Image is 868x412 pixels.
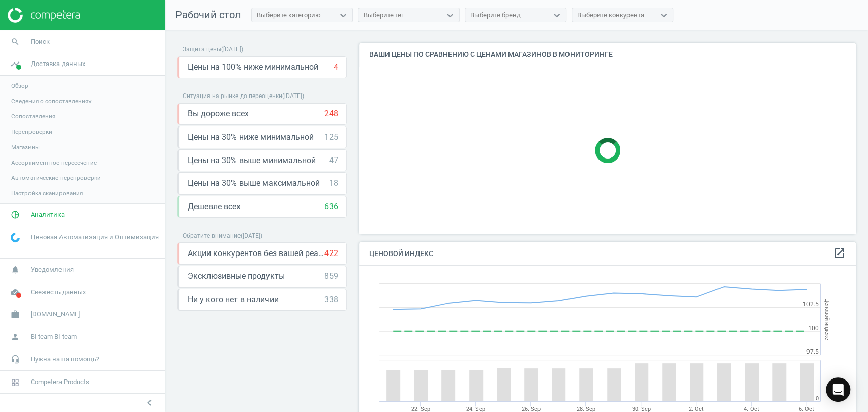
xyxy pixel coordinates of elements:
span: Competera Products [31,377,89,387]
span: Рабочий стол [175,9,241,21]
div: 338 [324,294,338,305]
a: open_in_new [833,247,846,260]
i: pie_chart_outlined [6,205,25,225]
button: chevron_left [137,396,162,409]
span: Доставка данных [31,59,85,69]
span: Нужна наша помощь? [31,355,99,364]
div: Open Intercom Messenger [826,377,850,402]
span: Обзор [11,82,28,90]
span: Вы дороже всех [188,108,249,119]
span: Цены на 30% ниже минимальной [188,132,314,143]
span: Сведения о сопоставлениях [11,97,92,105]
span: Эксклюзивные продукты [188,271,285,282]
div: 636 [324,201,338,212]
span: ( [DATE] ) [241,232,262,239]
span: Перепроверки [11,128,52,136]
div: Выберите тег [364,11,404,20]
tspan: Ценовой индекс [824,298,830,340]
img: wGWNvw8QSZomAAAAABJRU5ErkJggg== [11,233,20,242]
span: Автоматические перепроверки [11,174,101,182]
h4: Ваши цены по сравнению с ценами магазинов в мониторинге [359,43,856,67]
img: ajHJNr6hYgQAAAAASUVORK5CYII= [8,8,80,23]
span: Уведомления [31,265,74,274]
span: Настройка сканирования [11,189,83,197]
span: Цены на 100% ниже минимальной [188,61,318,73]
span: BI team BI team [31,332,77,341]
i: search [6,32,25,51]
span: ( [DATE] ) [221,46,243,53]
div: 859 [324,271,338,282]
span: Ценовая Автоматизация и Оптимизация [31,233,159,242]
i: work [6,305,25,324]
div: 47 [329,155,338,166]
span: Аналитика [31,210,65,219]
div: Выберите конкурента [577,11,644,20]
span: Ни у кого нет в наличии [188,294,279,305]
span: Сопоставления [11,112,55,120]
span: Свежесть данных [31,288,86,297]
i: open_in_new [833,247,846,259]
i: person [6,327,25,346]
div: 4 [334,61,338,73]
span: Цены на 30% выше максимальной [188,178,320,189]
div: 18 [329,178,338,189]
i: cloud_done [6,282,25,302]
span: Поиск [31,37,50,46]
div: 422 [324,248,338,259]
i: timeline [6,54,25,74]
text: 97.5 [806,348,819,355]
text: 100 [808,325,819,332]
i: chevron_left [143,397,156,409]
span: Обратите внимание [183,232,241,239]
span: Цены на 30% выше минимальной [188,155,316,166]
h4: Ценовой индекс [359,242,856,266]
div: 248 [324,108,338,119]
span: [DOMAIN_NAME] [31,310,80,319]
span: Магазины [11,143,40,151]
span: Дешевле всех [188,201,241,212]
text: 102.5 [803,301,819,308]
span: Акции конкурентов без вашей реакции [188,248,324,259]
text: 0 [816,395,819,402]
span: Защита цены [183,46,221,53]
div: Выберите категорию [257,11,321,20]
div: 125 [324,132,338,143]
span: ( [DATE] ) [282,92,304,100]
i: headset_mic [6,350,25,369]
div: Выберите бренд [470,11,521,20]
span: Ассортиментное пересечение [11,159,97,167]
span: Ситуация на рынке до переоценки [183,92,282,100]
i: notifications [6,260,25,279]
